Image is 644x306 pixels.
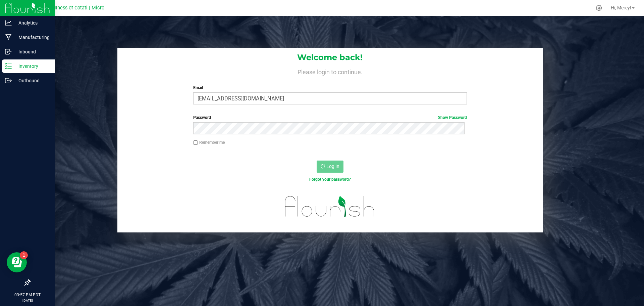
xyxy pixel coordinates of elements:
inline-svg: Analytics [5,19,12,26]
inline-svg: Inbound [5,48,12,55]
inline-svg: Outbound [5,77,12,84]
button: Log In [317,161,343,173]
span: Mercy Wellness of Cotati | Micro [33,5,104,11]
p: Outbound [12,77,52,85]
h1: Welcome back! [117,53,543,62]
p: Manufacturing [12,33,52,41]
p: Inventory [12,62,52,70]
label: Email [193,85,467,91]
input: Remember me [193,140,198,145]
h4: Please login to continue. [117,67,543,75]
div: Manage settings [595,5,603,11]
p: [DATE] [3,298,52,303]
a: Forgot your password? [309,177,351,182]
inline-svg: Manufacturing [5,34,12,41]
p: 03:57 PM PDT [3,292,52,298]
p: Analytics [12,19,52,27]
a: Show Password [438,115,467,120]
span: Password [193,115,211,120]
span: Hi, Mercy! [611,5,631,10]
iframe: Resource center [7,252,27,272]
label: Remember me [193,139,225,145]
inline-svg: Inventory [5,63,12,70]
p: Inbound [12,48,52,56]
span: Log In [326,164,339,169]
iframe: Resource center unread badge [20,251,28,259]
img: flourish_logo.svg [277,189,383,224]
